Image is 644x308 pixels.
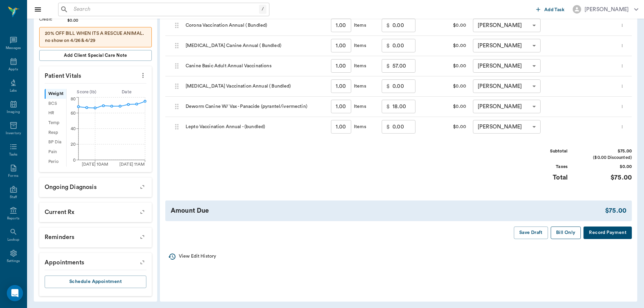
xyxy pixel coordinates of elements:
[179,253,216,260] p: View Edit History
[39,203,152,219] p: Current Rx
[386,123,390,131] p: $
[392,39,415,52] input: 0.00
[514,227,548,239] button: Save Draft
[392,59,415,73] input: 0.00
[581,155,632,161] div: ($0.00 Discounted)
[45,157,66,167] div: Perio
[39,253,152,270] p: Appointments
[473,120,541,134] div: [PERSON_NAME]
[473,19,541,32] div: [PERSON_NAME]
[64,52,127,59] span: Add client Special Care Note
[392,100,415,113] input: 0.00
[71,127,76,131] tspan: 40
[39,228,152,244] p: Reminders
[618,20,626,31] button: more
[106,89,147,95] div: Date
[429,56,470,76] div: $0.00
[182,56,328,76] div: Canine Basic Adult Annual Vaccinations
[9,152,18,157] div: Tasks
[45,99,66,109] div: BCS
[7,216,20,221] div: Reports
[351,123,366,130] div: Items
[31,3,45,16] button: Close drawer
[71,142,76,146] tspan: 20
[45,276,146,288] button: Schedule Appointment
[581,164,632,170] div: $0.00
[182,36,328,56] div: [MEDICAL_DATA] Canine Annual ( Bundled)
[45,128,66,138] div: Resp
[581,173,632,183] div: $75.00
[585,5,629,14] div: [PERSON_NAME]
[7,285,23,301] div: Open Intercom Messenger
[581,148,632,155] div: $75.00
[67,17,152,23] div: $0.00
[618,101,626,112] button: more
[605,206,626,216] div: $75.00
[392,79,415,93] input: 0.00
[517,173,568,183] div: Total
[82,162,109,166] tspan: [DATE] 10AM
[10,195,17,200] div: Staff
[386,102,390,111] p: $
[7,259,20,264] div: Settings
[71,5,259,14] input: Search
[386,82,390,90] p: $
[7,110,20,115] div: Imaging
[618,60,626,72] button: more
[39,50,152,61] button: Add client Special Care Note
[39,16,67,22] div: Credit :
[259,5,266,14] div: /
[39,177,152,194] p: Ongoing diagnosis
[171,206,605,216] div: Amount Due
[551,227,581,239] button: Bill Only
[45,118,66,128] div: Temp
[73,158,76,162] tspan: 0
[351,22,366,29] div: Items
[182,117,328,137] div: Lepto Vaccination Annual - (bundled)
[473,79,541,93] div: [PERSON_NAME]
[182,16,328,36] div: Corona Vaccination Annual ( Bundled)
[182,97,328,117] div: Deworm Canine W/ Vax - Panacide (pyrantel/ivermectin)
[429,36,470,56] div: $0.00
[351,83,366,90] div: Items
[45,89,66,99] div: Weight
[473,59,541,73] div: [PERSON_NAME]
[473,39,541,52] div: [PERSON_NAME]
[618,121,626,133] button: more
[392,19,415,32] input: 0.00
[45,30,146,44] p: 20% OFF BILL WHEN ITS A RESCUE ANIMAL. no show on 4/26 & 4/29
[138,70,148,81] button: more
[351,103,366,110] div: Items
[6,46,21,51] div: Messages
[8,173,18,179] div: Forms
[473,100,541,113] div: [PERSON_NAME]
[39,66,152,83] p: Patient Vitals
[71,97,76,101] tspan: 80
[71,111,76,115] tspan: 60
[429,97,470,117] div: $0.00
[45,109,66,118] div: HR
[351,63,366,69] div: Items
[567,3,644,16] button: [PERSON_NAME]
[10,88,17,93] div: Labs
[429,16,470,36] div: $0.00
[533,3,567,16] button: Add Task
[583,227,632,239] button: Record Payment
[6,131,21,136] div: Inventory
[429,76,470,97] div: $0.00
[429,117,470,137] div: $0.00
[7,237,19,242] div: Lookup
[618,80,626,92] button: more
[45,138,66,147] div: BP Dia
[386,21,390,29] p: $
[8,67,18,72] div: Appts
[517,148,568,155] div: Subtotal
[182,76,328,97] div: [MEDICAL_DATA] Vaccination Annual ( Bundled)
[386,62,390,70] p: $
[351,42,366,49] div: Items
[392,120,415,134] input: 0.00
[67,89,107,95] div: Score ( lb )
[618,40,626,51] button: more
[517,164,568,170] div: Taxes
[45,147,66,157] div: Pain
